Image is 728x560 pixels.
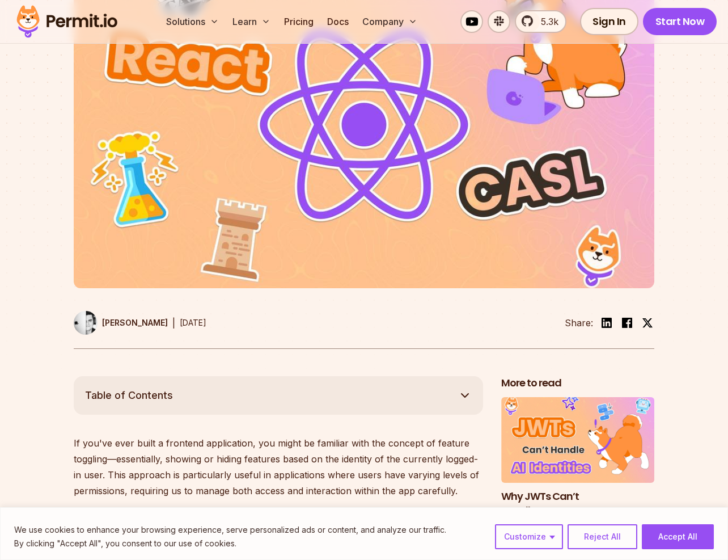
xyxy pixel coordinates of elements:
li: 2 of 3 [501,397,654,546]
a: 5.3k [515,10,566,33]
button: Table of Contents [74,376,483,415]
div: | [172,316,175,330]
img: twitter [642,317,653,329]
a: Docs [323,10,353,33]
img: facebook [620,316,634,330]
a: [PERSON_NAME] [74,311,168,335]
button: Customize [495,524,563,549]
a: Pricing [280,10,318,33]
p: By clicking "Accept All", you consent to our use of cookies. [14,537,446,550]
img: linkedin [600,316,613,330]
button: Accept All [642,524,714,549]
img: Why JWTs Can’t Handle AI Agent Access [501,397,654,483]
a: Why JWTs Can’t Handle AI Agent AccessWhy JWTs Can’t Handle AI Agent Access [501,397,654,546]
button: Reject All [568,524,637,549]
li: Share: [565,316,593,330]
span: Table of Contents [85,388,173,403]
button: Solutions [162,10,223,33]
p: If you've ever built a frontend application, you might be familiar with the concept of feature to... [74,435,483,499]
img: Permit logo [11,2,122,41]
div: Posts [501,397,654,560]
time: [DATE] [180,318,206,327]
p: We use cookies to enhance your browsing experience, serve personalized ads or content, and analyz... [14,523,446,537]
h2: More to read [501,376,654,390]
p: [PERSON_NAME] [102,317,168,329]
a: Start Now [643,8,717,35]
span: 5.3k [534,15,558,28]
button: Learn [228,10,275,33]
h3: Why JWTs Can’t Handle AI Agent Access [501,490,654,518]
img: Filip Grebowski [74,311,98,335]
button: Company [358,10,422,33]
a: Sign In [580,8,638,35]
